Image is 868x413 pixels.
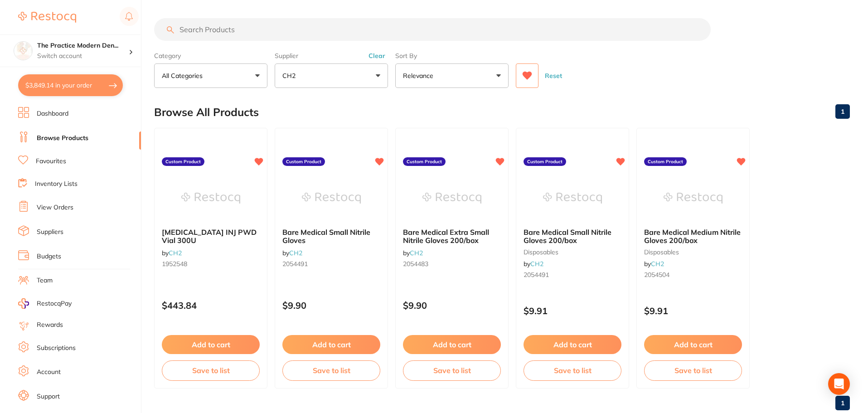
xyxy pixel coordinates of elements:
[524,228,611,245] span: Bare Medical Small Nitrile Gloves 200/box
[154,106,259,119] h2: Browse All Products
[403,228,501,245] b: Bare Medical Extra Small Nitrile Gloves 200/box
[835,394,850,412] a: 1
[37,252,61,261] a: Budgets
[37,299,72,308] span: RestocqPay
[162,71,206,80] p: All Categories
[37,52,129,61] p: Switch account
[395,63,509,88] button: Relevance
[275,52,388,60] label: Supplier
[403,360,501,380] button: Save to list
[162,335,260,354] button: Add to cart
[18,298,29,309] img: RestocqPay
[162,228,260,245] b: Dysport INJ PWD Vial 300U
[524,360,621,380] button: Save to list
[37,41,129,50] h4: The Practice Modern Dentistry and Facial Aesthetics
[154,18,711,41] input: Search Products
[395,52,509,60] label: Sort By
[162,249,182,257] span: by
[162,300,260,311] p: $443.84
[154,52,267,60] label: Category
[162,260,187,268] span: 1952548
[35,180,78,189] a: Inventory Lists
[37,134,88,143] a: Browse Products
[302,175,361,221] img: Bare Medical Small Nitrile Gloves
[644,228,741,245] span: Bare Medical Medium Nitrile Gloves 200/box
[181,175,240,221] img: Dysport INJ PWD Vial 300U
[644,228,742,245] b: Bare Medical Medium Nitrile Gloves 200/box
[289,249,302,257] a: CH2
[664,175,723,221] img: Bare Medical Medium Nitrile Gloves 200/box
[644,335,742,354] button: Add to cart
[644,157,687,166] label: Custom Product
[403,71,437,80] p: Relevance
[403,228,489,245] span: Bare Medical Extra Small Nitrile Gloves 200/box
[37,368,61,377] a: Account
[282,335,380,354] button: Add to cart
[403,260,428,268] span: 2054483
[403,249,423,257] span: by
[524,306,621,316] p: $9.91
[37,228,63,237] a: Suppliers
[282,71,299,80] p: CH2
[644,260,664,268] span: by
[37,321,63,330] a: Rewards
[524,271,549,279] span: 2054491
[36,157,66,166] a: Favourites
[37,203,73,212] a: View Orders
[282,249,302,257] span: by
[828,373,850,395] div: Open Intercom Messenger
[524,260,543,268] span: by
[162,360,260,380] button: Save to list
[524,335,621,354] button: Add to cart
[14,42,32,60] img: The Practice Modern Dentistry and Facial Aesthetics
[530,260,543,268] a: CH2
[524,228,621,245] b: Bare Medical Small Nitrile Gloves 200/box
[18,7,76,28] a: Restocq Logo
[282,260,308,268] span: 2054491
[651,260,664,268] a: CH2
[524,248,621,256] small: disposables
[403,157,446,166] label: Custom Product
[542,63,565,88] button: Reset
[403,300,501,311] p: $9.90
[644,271,669,279] span: 2054504
[644,248,742,256] small: disposables
[282,228,380,245] b: Bare Medical Small Nitrile Gloves
[37,392,60,401] a: Support
[154,63,267,88] button: All Categories
[37,344,76,353] a: Subscriptions
[162,157,204,166] label: Custom Product
[18,298,72,309] a: RestocqPay
[282,157,325,166] label: Custom Product
[37,109,68,118] a: Dashboard
[524,157,566,166] label: Custom Product
[543,175,602,221] img: Bare Medical Small Nitrile Gloves 200/box
[282,228,370,245] span: Bare Medical Small Nitrile Gloves
[410,249,423,257] a: CH2
[422,175,481,221] img: Bare Medical Extra Small Nitrile Gloves 200/box
[37,276,53,285] a: Team
[282,360,380,380] button: Save to list
[403,335,501,354] button: Add to cart
[18,12,76,23] img: Restocq Logo
[644,360,742,380] button: Save to list
[835,102,850,121] a: 1
[275,63,388,88] button: CH2
[162,228,257,245] span: [MEDICAL_DATA] INJ PWD Vial 300U
[366,52,388,60] button: Clear
[18,74,123,96] button: $3,849.14 in your order
[644,306,742,316] p: $9.91
[282,300,380,311] p: $9.90
[169,249,182,257] a: CH2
